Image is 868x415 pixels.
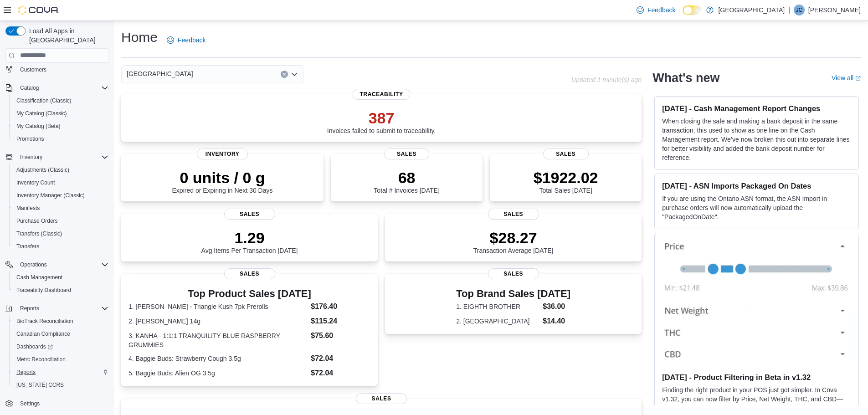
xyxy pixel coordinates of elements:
span: Dashboards [16,343,53,350]
dt: 2. [PERSON_NAME] 14g [128,317,307,326]
span: Canadian Compliance [16,330,70,338]
button: Catalog [16,82,42,93]
dt: 1. [PERSON_NAME] - Triangle Kush 7pk Prerolls [128,302,307,311]
span: Customers [20,66,46,73]
p: 0 units / 0 g [172,169,273,187]
span: Inventory [197,149,248,159]
span: Transfers (Classic) [16,230,62,237]
span: Purchase Orders [13,215,108,226]
button: Classification (Classic) [9,94,112,107]
span: My Catalog (Beta) [13,121,108,132]
span: Operations [20,261,47,268]
button: Customers [2,63,112,76]
span: Purchase Orders [16,217,58,225]
button: Inventory Manager (Classic) [9,189,112,202]
span: Sales [488,268,539,279]
a: Transfers (Classic) [13,228,66,239]
span: Sales [224,268,275,279]
p: $1922.02 [534,169,598,187]
a: Adjustments (Classic) [13,164,73,175]
span: Adjustments (Classic) [13,164,108,175]
span: Reports [16,369,36,376]
span: BioTrack Reconciliation [13,316,108,327]
span: Traceabilty Dashboard [13,285,108,296]
h3: [DATE] - Cash Management Report Changes [662,104,851,113]
span: My Catalog (Beta) [16,123,61,130]
span: JC [796,5,803,15]
span: Promotions [16,135,44,143]
button: Operations [2,258,112,271]
span: Manifests [16,205,40,212]
div: Transaction Average [DATE] [473,229,554,254]
dt: 1. EIGHTH BROTHER [456,302,539,311]
a: Canadian Compliance [13,328,74,339]
button: Transfers (Classic) [9,227,112,240]
svg: External link [855,76,861,81]
span: Settings [20,400,40,407]
dd: $176.40 [311,301,370,312]
span: Inventory Count [13,177,108,188]
span: Operations [16,259,108,270]
dt: 5. Baggie Buds: Alien OG 3.5g [128,369,307,378]
a: Cash Management [13,272,66,283]
span: Reports [13,367,108,378]
h1: Home [121,28,158,46]
span: Cash Management [16,274,62,281]
span: Customers [16,64,108,75]
span: Dashboards [13,341,108,352]
button: Open list of options [291,71,298,78]
span: My Catalog (Classic) [13,108,108,119]
button: Inventory [16,152,46,163]
span: Classification (Classic) [13,95,108,106]
button: Reports [9,366,112,379]
span: Classification (Classic) [16,97,72,104]
a: Settings [16,398,43,409]
span: Transfers [13,241,108,252]
button: Settings [2,397,112,410]
span: Sales [224,209,275,220]
button: Purchase Orders [9,215,112,227]
dt: 4. Baggie Buds: Strawberry Cough 3.5g [128,354,307,363]
div: Expired or Expiring in Next 30 Days [172,169,273,194]
button: Metrc Reconciliation [9,353,112,366]
a: Classification (Classic) [13,95,75,106]
a: Inventory Count [13,177,59,188]
span: Transfers [16,243,39,250]
span: Inventory [20,154,42,161]
dd: $72.04 [311,353,370,364]
img: Cova [18,5,59,15]
div: Total # Invoices [DATE] [374,169,439,194]
span: Inventory Manager (Classic) [16,192,85,199]
span: Metrc Reconciliation [13,354,108,365]
a: Dashboards [13,341,56,352]
p: $28.27 [473,229,554,247]
h3: Top Product Sales [DATE] [128,288,370,299]
button: Traceabilty Dashboard [9,284,112,297]
span: Traceability [353,89,411,100]
dt: 2. [GEOGRAPHIC_DATA] [456,317,539,326]
h2: What's new [652,71,719,85]
input: Dark Mode [683,5,702,15]
a: Feedback [633,1,679,19]
button: Cash Management [9,271,112,284]
span: Inventory [16,152,108,163]
h3: [DATE] - Product Filtering in Beta in v1.32 [662,373,851,382]
a: Transfers [13,241,43,252]
div: Invoices failed to submit to traceability. [327,109,436,134]
dd: $14.40 [543,316,570,327]
span: [GEOGRAPHIC_DATA] [127,68,193,79]
span: BioTrack Reconciliation [16,318,73,325]
span: Inventory Manager (Classic) [13,190,108,201]
p: [GEOGRAPHIC_DATA] [718,5,785,15]
p: 1.29 [201,229,298,247]
button: Inventory [2,151,112,164]
h3: Top Brand Sales [DATE] [456,288,570,299]
dd: $72.04 [311,368,370,379]
a: Inventory Manager (Classic) [13,190,88,201]
button: Transfers [9,240,112,253]
div: Avg Items Per Transaction [DATE] [201,229,298,254]
span: Canadian Compliance [13,328,108,339]
span: Settings [16,398,108,409]
span: Promotions [13,133,108,144]
span: Traceabilty Dashboard [16,287,71,294]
